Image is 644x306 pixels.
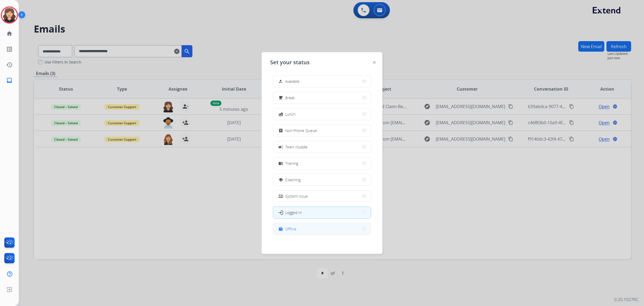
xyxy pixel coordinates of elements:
[278,210,283,215] mat-icon: login
[279,95,283,100] mat-icon: free_breakfast
[273,223,371,235] button: Offline
[285,161,298,166] span: Training
[285,111,295,117] span: Lunch
[273,158,371,169] button: Training
[279,177,283,182] mat-icon: school
[6,62,13,68] mat-icon: history
[285,128,317,133] span: Non-Phone Queue
[273,190,371,202] button: System Issue
[285,177,301,183] span: Coaching
[6,30,13,37] mat-icon: home
[273,125,371,136] button: Non-Phone Queue
[279,112,283,116] mat-icon: fastfood
[273,141,371,153] button: Team Huddle
[285,79,299,84] span: Available
[2,8,17,23] img: avatar
[285,193,308,199] span: System Issue
[279,79,283,84] mat-icon: how_to_reg
[279,161,283,166] mat-icon: menu_book
[6,46,13,52] mat-icon: list_alt
[373,61,376,64] img: close-button
[279,128,283,133] mat-icon: assignment
[278,144,283,150] mat-icon: campaign
[285,210,302,215] span: Logged In
[273,76,371,87] button: Available
[6,77,13,84] mat-icon: inbox
[273,174,371,186] button: Coaching
[285,144,308,150] span: Team Huddle
[273,92,371,104] button: Break
[270,59,310,66] span: Set your status
[285,95,295,101] span: Break
[614,296,639,303] p: 0.20.1027RC
[279,227,283,231] mat-icon: work_off
[273,108,371,120] button: Lunch
[273,207,371,218] button: Logged In
[279,194,283,198] mat-icon: phonelink_off
[285,226,297,232] span: Offline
